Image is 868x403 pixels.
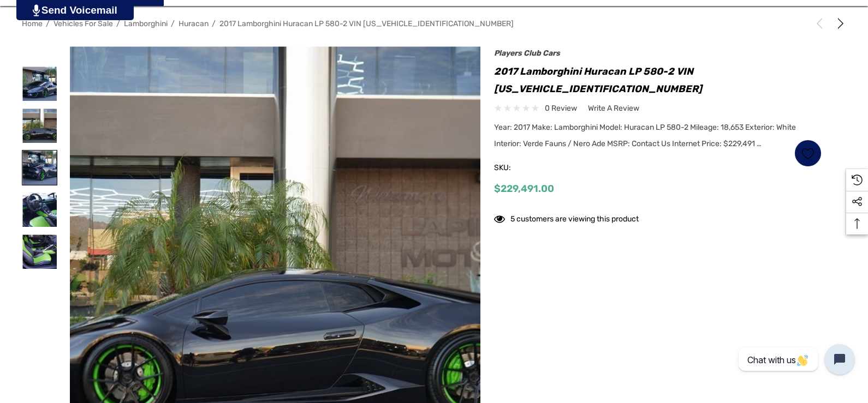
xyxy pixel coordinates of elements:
span: 0 review [545,101,577,115]
svg: Social Media [852,196,863,207]
a: Wish List [794,140,822,167]
svg: Top [846,218,868,229]
a: Lamborghini [124,19,168,28]
img: For Sale: 2017 Lamborghini Huracan LP 580-2 VIN ZHWUC2ZF6HLA06112 [22,109,57,143]
nav: Breadcrumb [22,14,846,33]
svg: Wish List [802,147,815,160]
a: Players Club Cars [494,49,560,58]
img: PjwhLS0gR2VuZXJhdG9yOiBHcmF2aXQuaW8gLS0+PHN2ZyB4bWxucz0iaHR0cDovL3d3dy53My5vcmcvMjAwMC9zdmciIHhtb... [33,4,40,16]
a: Vehicles For Sale [53,19,113,28]
svg: Recently Viewed [852,175,863,185]
span: SKU: [494,160,549,176]
a: Previous [814,18,829,29]
a: Huracan [179,19,209,28]
img: For Sale: 2017 Lamborghini Huracan LP 580-2 VIN ZHWUC2ZF6HLA06112 [22,234,57,269]
a: Home [22,19,43,28]
a: 2017 Lamborghini Huracan LP 580-2 VIN [US_VEHICLE_IDENTIFICATION_NUMBER] [219,19,514,28]
img: For Sale: 2017 Lamborghini Huracan LP 580-2 VIN ZHWUC2ZF6HLA06112 [22,151,57,185]
span: Write a Review [588,104,639,113]
a: Write a Review [588,101,639,115]
h1: 2017 Lamborghini Huracan LP 580-2 VIN [US_VEHICLE_IDENTIFICATION_NUMBER] [494,63,822,98]
div: 5 customers are viewing this product [494,209,639,226]
span: $229,491.00 [494,183,554,195]
img: For Sale: 2017 Lamborghini Huracan LP 580-2 VIN ZHWUC2ZF6HLA06112 [22,67,57,101]
span: Year: 2017 Make: Lamborghini Model: Huracan LP 580-2 Mileage: 18,653 Exterior: White Interior: Ve... [494,123,796,148]
a: Next [831,18,846,29]
img: For Sale: 2017 Lamborghini Huracan LP 580-2 VIN ZHWUC2ZF6HLA06112 [22,193,57,227]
